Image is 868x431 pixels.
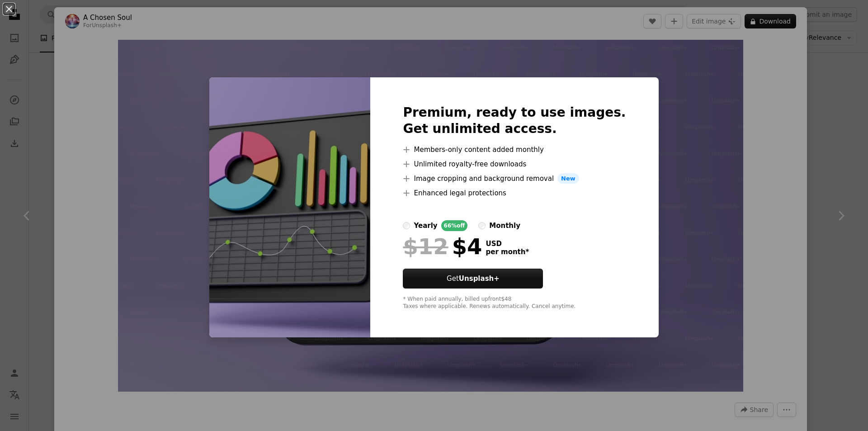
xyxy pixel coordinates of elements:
button: GetUnsplash+ [403,269,543,289]
span: USD [486,240,529,248]
input: monthly [478,222,486,229]
span: New [557,173,579,184]
img: premium_photo-1720091339077-d0f56397a0c9 [209,77,370,338]
input: yearly66%off [403,222,410,229]
div: $4 [403,235,482,258]
span: $12 [403,235,448,258]
strong: Unsplash+ [459,275,500,283]
h2: Premium, ready to use images. Get unlimited access. [403,104,626,137]
li: Members-only content added monthly [403,144,626,155]
div: 66% off [441,220,468,231]
div: * When paid annually, billed upfront $48 Taxes where applicable. Renews automatically. Cancel any... [403,296,626,310]
li: Enhanced legal protections [403,188,626,199]
li: Image cropping and background removal [403,173,626,184]
li: Unlimited royalty-free downloads [403,159,626,170]
span: per month * [486,248,529,256]
div: monthly [489,220,520,231]
div: yearly [414,220,437,231]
